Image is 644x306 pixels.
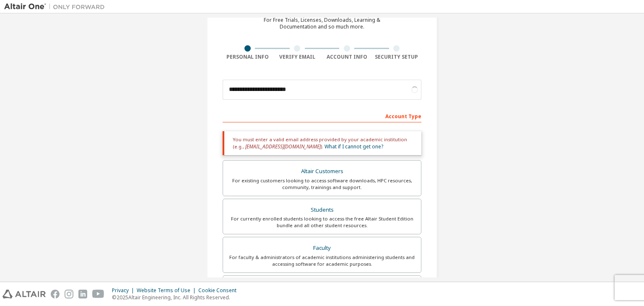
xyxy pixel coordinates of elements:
div: Cookie Consent [198,287,241,294]
div: Faculty [228,242,416,254]
img: Altair One [4,3,109,11]
div: Verify Email [273,54,322,60]
a: What if I cannot get one? [325,143,383,150]
div: Students [228,204,416,216]
img: facebook.svg [51,290,60,298]
img: altair_logo.svg [3,290,46,298]
div: For Free Trials, Licenses, Downloads, Learning & Documentation and so much more. [264,17,380,30]
div: Account Info [322,54,372,60]
div: For existing customers looking to access software downloads, HPC resources, community, trainings ... [228,177,416,191]
img: youtube.svg [92,290,104,298]
div: You must enter a valid email address provided by your academic institution (e.g., ). [223,131,421,155]
img: linkedin.svg [78,290,87,298]
div: Account Type [223,109,421,122]
img: instagram.svg [65,290,73,298]
div: Personal Info [223,54,273,60]
span: [EMAIL_ADDRESS][DOMAIN_NAME] [245,143,321,150]
div: Privacy [112,287,137,294]
div: For faculty & administrators of academic institutions administering students and accessing softwa... [228,254,416,267]
div: Security Setup [372,54,422,60]
div: Website Terms of Use [137,287,198,294]
div: For currently enrolled students looking to access the free Altair Student Edition bundle and all ... [228,215,416,229]
div: Altair Customers [228,166,416,177]
p: © 2025 Altair Engineering, Inc. All Rights Reserved. [112,294,241,301]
